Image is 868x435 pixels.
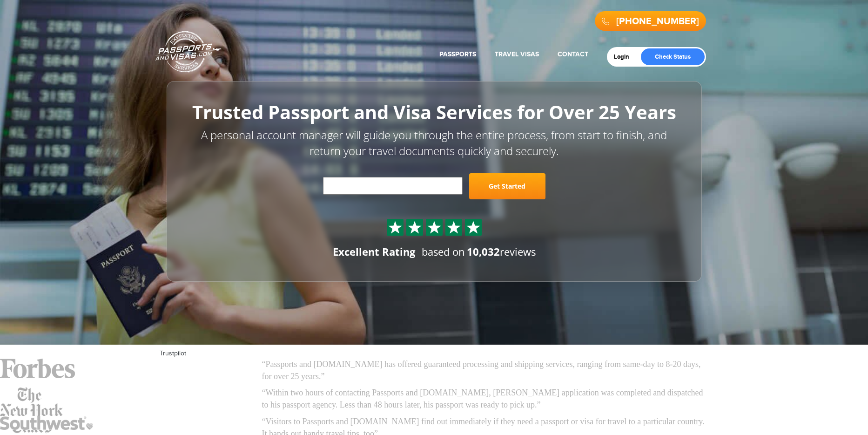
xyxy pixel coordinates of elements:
[160,350,186,357] a: Trustpilot
[188,127,681,159] p: A personal account manager will guide you through the entire process, from start to finish, and r...
[422,245,465,258] span: based on
[188,102,681,122] h1: Trusted Passport and Visa Services for Over 25 Years
[439,50,476,58] a: Passports
[447,220,461,234] img: Sprite St
[262,387,709,411] p: “Within two hours of contacting Passports and [DOMAIN_NAME], [PERSON_NAME] application was comple...
[495,50,539,58] a: Travel Visas
[467,245,500,258] strong: 10,032
[408,220,422,234] img: Sprite St
[262,359,709,382] p: “Passports and [DOMAIN_NAME] has offered guaranteed processing and shipping services, ranging fro...
[469,173,545,199] a: Get Started
[614,53,636,61] a: Login
[467,245,536,258] span: reviews
[427,220,441,234] img: Sprite St
[466,220,480,234] img: Sprite St
[616,16,699,27] a: [PHONE_NUMBER]
[333,245,415,259] div: Excellent Rating
[558,50,588,58] a: Contact
[155,31,222,73] a: Passports & [DOMAIN_NAME]
[641,48,705,65] a: Check Status
[388,220,402,234] img: Sprite St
